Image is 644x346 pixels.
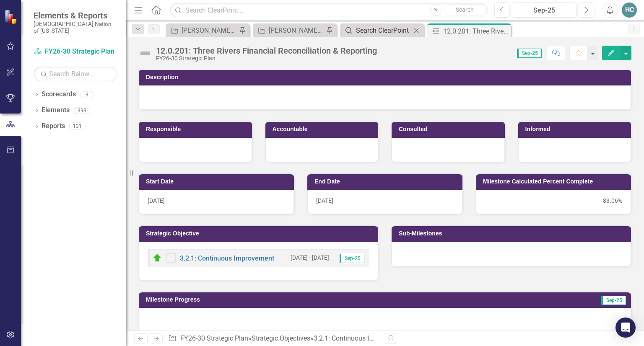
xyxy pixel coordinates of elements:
[74,107,90,114] div: 393
[443,26,509,36] div: 12.0.201: Three Rivers Financial Reconciliation & Reporting
[34,67,117,81] input: Search Below...
[138,46,152,60] img: Not Defined
[269,25,324,36] div: [PERSON_NAME] CI Working Report
[170,3,488,18] input: Search ClearPoint...
[485,196,622,205] div: 83.06%
[399,230,627,237] h3: Sub-Milestones
[146,230,374,237] h3: Strategic Objective
[340,254,364,263] span: Sep-25
[146,297,473,303] h3: Milestone Progress
[291,254,329,262] small: [DATE] - [DATE]
[483,178,627,185] h3: Milestone Calculated Percent Complete
[69,123,86,130] div: 131
[316,197,333,204] span: [DATE]
[525,126,627,132] h3: Informed
[180,334,248,342] a: FY26-30 Strategic Plan
[444,4,486,16] button: Search
[42,121,65,131] a: Reports
[168,25,237,36] a: [PERSON_NAME] CI Action Plans
[146,74,627,80] h3: Description
[182,25,237,36] div: [PERSON_NAME] CI Action Plans
[314,334,406,342] a: 3.2.1: Continuous Improvement
[42,106,70,115] a: Elements
[255,25,324,36] a: [PERSON_NAME] CI Working Report
[252,334,310,342] a: Strategic Objectives
[512,3,576,18] button: Sep-25
[517,49,542,58] span: Sep-25
[168,334,379,343] div: » » »
[156,55,377,62] div: FY26-30 Strategic Plan
[80,91,93,98] div: 3
[399,126,501,132] h3: Consulted
[180,254,274,262] a: 3.2.1: Continuous Improvement
[456,6,474,13] span: Search
[156,46,377,55] div: 12.0.201: Three Rivers Financial Reconciliation & Reporting
[622,3,637,18] button: HC
[273,126,374,132] h3: Accountable
[34,21,117,34] small: [DEMOGRAPHIC_DATA] Nation of [US_STATE]
[148,197,165,204] span: [DATE]
[42,90,76,99] a: Scorecards
[146,126,248,132] h3: Responsible
[615,318,636,338] div: Open Intercom Messenger
[515,5,574,15] div: Sep-25
[314,178,458,185] h3: End Date
[601,296,626,305] span: Sep-25
[356,25,411,36] div: Search ClearPoint
[152,253,162,263] img: On Target
[34,47,117,57] a: FY26-30 Strategic Plan
[146,178,290,185] h3: Start Date
[342,25,411,36] a: Search ClearPoint
[34,10,117,21] span: Elements & Reports
[4,9,19,24] img: ClearPoint Strategy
